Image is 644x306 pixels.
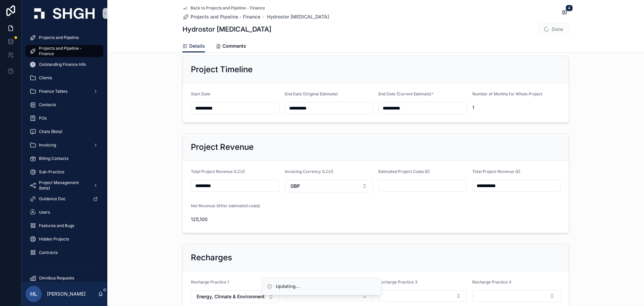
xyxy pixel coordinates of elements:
[25,58,103,71] a: Outstanding Finance Info
[276,283,300,290] div: Updating...
[472,290,561,302] button: Select Button
[39,129,62,134] span: Chats (Beta)
[472,169,520,174] span: Total Project Revenue (£)
[39,169,64,175] span: Sub-Practice
[39,156,68,161] span: Billing Contacts
[39,223,74,228] span: Features and Bugs
[267,13,329,20] a: Hydrostor [MEDICAL_DATA]
[21,27,107,282] div: scrollable content
[216,40,246,53] a: Comments
[25,193,103,205] a: Guidance Doc
[25,233,103,245] a: Hidden Projects
[25,220,103,232] a: Features and Bugs
[191,142,254,152] h2: Project Revenue
[378,91,431,96] span: End Date (Current Estimate)
[39,275,74,281] span: Omnibus Requests
[39,35,79,40] span: Projects and Pipeline
[25,45,103,57] a: Projects and Pipeline - Finance
[182,13,260,20] a: Projects and Pipeline - Finance
[566,5,573,11] span: 4
[39,142,56,148] span: Invoicing
[191,5,265,11] span: Back to Projects and Pipeline - Finance
[25,272,103,284] a: Omnibus Requests
[472,279,512,285] span: Recharge Practice 4
[472,104,561,111] span: 1
[182,40,205,53] a: Details
[25,112,103,124] a: POs
[47,291,86,297] p: [PERSON_NAME]
[39,75,52,81] span: Clients
[191,203,260,208] span: Net Revenue (After estimated costs)
[378,290,467,302] button: Select Button
[39,196,66,202] span: Guidance Doc
[191,13,260,20] span: Projects and Pipeline - Finance
[25,166,103,178] a: Sub-Practice
[285,290,373,302] button: Select Button
[560,9,569,17] button: 4
[25,85,103,97] a: Finance Tables
[25,32,103,44] a: Projects and Pipeline
[39,116,47,121] span: POs
[472,91,542,96] span: Number of Months for Whole Project
[39,210,50,215] span: Users
[34,8,95,19] img: App logo
[197,293,265,300] span: Energy, Climate & Environment
[25,179,103,191] a: Project Management (beta)
[285,91,338,96] span: End Date (Original Estimate)
[25,247,103,259] a: Contracts
[285,180,373,192] button: Select Button
[25,126,103,138] a: Chats (Beta)
[25,206,103,218] a: Users
[191,252,232,263] h2: Recharges
[191,64,253,75] h2: Project Timeline
[25,152,103,165] a: Billing Contacts
[39,250,58,255] span: Contracts
[290,183,300,189] span: GBP
[182,5,265,11] a: Back to Projects and Pipeline - Finance
[191,216,279,223] span: 125,100
[191,279,229,285] span: Recharge Practice 1
[39,102,56,107] span: Contacts
[39,46,97,56] span: Projects and Pipeline - Finance
[39,62,86,67] span: Outstanding Finance Info
[39,236,69,242] span: Hidden Projects
[189,43,205,49] span: Details
[25,72,103,84] a: Clients
[182,25,271,34] h1: Hydrostor [MEDICAL_DATA]
[30,290,37,298] span: HL
[285,169,333,174] span: Invoicing Currency (LCU)
[39,89,67,94] span: Finance Tables
[378,279,418,285] span: Recharge Practice 3
[25,99,103,111] a: Contacts
[39,180,88,191] span: Project Management (beta)
[25,139,103,151] a: Invoicing
[222,43,246,49] span: Comments
[191,169,245,174] span: Total Project Revenue (LCU)
[378,169,430,174] span: Estimated Project Costs (£)
[191,91,210,96] span: Start Date
[191,290,279,303] button: Select Button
